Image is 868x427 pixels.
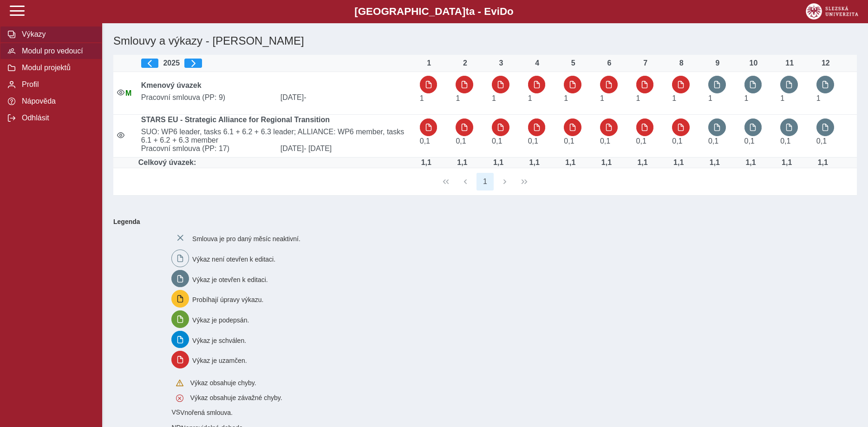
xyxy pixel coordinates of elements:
[476,173,494,191] button: 1
[744,94,749,102] span: Úvazek : 8 h / den. 40 h / týden.
[492,137,502,145] span: Úvazek : 0,8 h / den. 4 h / týden.
[420,59,438,67] div: 1
[110,31,735,51] h1: Smlouvy a výkazy - [PERSON_NAME]
[744,59,763,67] div: 10
[742,158,760,167] div: Úvazek : 8,8 h / den. 44 h / týden.
[816,137,827,145] span: Úvazek : 0,8 h / den. 4 h / týden.
[192,296,263,303] span: Probíhají úpravy výkazu.
[277,93,416,102] span: [DATE]
[528,137,538,145] span: Úvazek : 0,8 h / den. 4 h / týden.
[492,59,510,67] div: 3
[708,94,712,102] span: Úvazek : 8 h / den. 40 h / týden.
[141,81,202,89] b: Kmenový úvazek
[304,145,332,152] span: - [DATE]
[636,59,655,67] div: 7
[780,94,784,102] span: Úvazek : 8 h / den. 40 h / týden.
[708,59,727,67] div: 9
[672,94,676,102] span: Úvazek : 8 h / den. 40 h / týden.
[19,97,94,105] span: Nápověda
[564,94,568,102] span: Úvazek : 8 h / den. 40 h / týden.
[141,116,330,124] b: STARS EU - Strategic Alliance for Regional Transition
[110,214,853,229] b: Legenda
[19,114,94,122] span: Odhlásit
[597,158,616,167] div: Úvazek : 8,8 h / den. 44 h / týden.
[192,256,275,263] span: Výkaz není otevřen k editaci.
[137,93,277,102] span: Pracovní smlouva (PP: 9)
[192,357,247,364] span: Výkaz je uzamčen.
[456,94,460,102] span: Úvazek : 8 h / den. 40 h / týden.
[456,137,466,145] span: Úvazek : 0,8 h / den. 4 h / týden.
[705,158,724,167] div: Úvazek : 8,8 h / den. 44 h / týden.
[525,158,544,167] div: Úvazek : 8,8 h / den. 44 h / týden.
[304,93,306,101] span: -
[633,158,652,167] div: Úvazek : 8,8 h / den. 44 h / týden.
[28,6,840,18] b: [GEOGRAPHIC_DATA] a - Evi
[492,94,496,102] span: Úvazek : 8 h / den. 40 h / týden.
[420,137,430,145] span: Úvazek : 0,8 h / den. 4 h / týden.
[456,59,474,67] div: 2
[600,59,619,67] div: 6
[636,137,646,145] span: Úvazek : 0,8 h / den. 4 h / týden.
[600,137,610,145] span: Úvazek : 0,8 h / den. 4 h / týden.
[780,137,790,145] span: Úvazek : 0,8 h / den. 4 h / týden.
[465,6,469,17] span: t
[192,235,300,243] span: Smlouva je pro daný měsíc neaktivní.
[507,6,514,17] span: o
[816,59,835,67] div: 12
[277,145,416,153] span: [DATE]
[600,94,604,102] span: Úvazek : 8 h / den. 40 h / týden.
[528,59,547,67] div: 4
[564,137,574,145] span: Úvazek : 0,8 h / den. 4 h / týden.
[19,30,94,39] span: Výkazy
[561,158,580,167] div: Úvazek : 8,8 h / den. 44 h / týden.
[137,128,416,145] span: SUO: WP6 leader, tasks 6.1 + 6.2 + 6.3 leader; ALLIANCE: WP6 member, tasks 6.1 + 6.2 + 6.3 member
[564,59,582,67] div: 5
[125,89,131,97] span: Údaje souhlasí s údaji v Magionu
[806,3,858,20] img: logo_web_su.png
[19,47,94,55] span: Modul pro vedoucí
[180,409,233,416] span: Vnořená smlouva.
[19,80,94,89] span: Profil
[137,145,277,153] span: Pracovní smlouva (PP: 17)
[669,158,688,167] div: Úvazek : 8,8 h / den. 44 h / týden.
[192,316,249,324] span: Výkaz je podepsán.
[489,158,508,167] div: Úvazek : 8,8 h / den. 44 h / týden.
[417,158,436,167] div: Úvazek : 8,8 h / den. 44 h / týden.
[500,6,507,17] span: D
[192,276,268,283] span: Výkaz je otevřen k editaci.
[19,64,94,72] span: Modul projektů
[190,379,256,387] span: Výkaz obsahuje chyby.
[528,94,532,102] span: Úvazek : 8 h / den. 40 h / týden.
[141,59,412,68] div: 2025
[453,158,471,167] div: Úvazek : 8,8 h / den. 44 h / týden.
[708,137,718,145] span: Úvazek : 0,8 h / den. 4 h / týden.
[816,94,821,102] span: Úvazek : 8 h / den. 40 h / týden.
[192,336,246,344] span: Výkaz je schválen.
[420,94,424,102] span: Úvazek : 8 h / den. 40 h / týden.
[171,408,180,416] span: Smlouva vnořená do kmene
[814,158,832,167] div: Úvazek : 8,8 h / den. 44 h / týden.
[190,394,282,401] span: Výkaz obsahuje závažné chyby.
[636,94,640,102] span: Úvazek : 8 h / den. 40 h / týden.
[672,137,682,145] span: Úvazek : 0,8 h / den. 4 h / týden.
[780,59,799,67] div: 11
[137,158,416,168] td: Celkový úvazek:
[777,158,796,167] div: Úvazek : 8,8 h / den. 44 h / týden.
[744,137,755,145] span: Úvazek : 0,8 h / den. 4 h / týden.
[672,59,691,67] div: 8
[117,131,124,139] i: Smlouva je aktivní
[117,89,124,96] i: Smlouva je aktivní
